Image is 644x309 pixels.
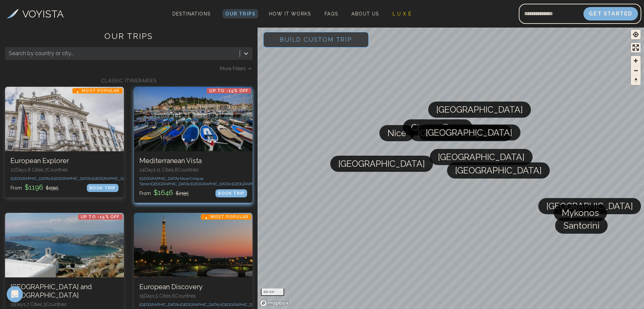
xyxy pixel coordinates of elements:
[455,162,542,179] span: [GEOGRAPHIC_DATA]
[180,176,190,181] span: Nice •
[325,11,338,16] span: FAQs
[139,302,180,307] span: [GEOGRAPHIC_DATA] •
[322,9,341,18] a: FAQs
[225,11,256,16] span: Our Trips
[223,9,258,18] a: Our Trips
[269,25,363,54] span: Build Custom Trip
[170,8,213,28] span: Destinations
[631,30,641,39] button: Find my location
[411,119,464,136] span: Cinque Terre
[390,9,414,18] a: L U X E
[563,218,600,234] span: Santorini
[10,176,51,181] span: [GEOGRAPHIC_DATA] •
[10,157,118,165] h3: European Explorer
[72,88,123,93] p: 🔥 Most Popular
[426,124,512,141] span: [GEOGRAPHIC_DATA]
[139,166,247,173] p: 24 Days, 11 Cities, 6 Countr ies
[269,11,311,16] span: How It Works
[232,182,272,186] span: [GEOGRAPHIC_DATA] •
[139,157,247,165] h3: Mediterranean Vista
[46,185,58,191] span: $ 1595
[176,191,189,196] span: $ 2195
[215,189,247,197] div: BOOK TRIP
[261,288,284,296] div: 200 km
[583,7,638,21] button: Get Started
[191,182,232,186] span: [GEOGRAPHIC_DATA] •
[349,9,381,18] a: About Us
[139,293,247,299] p: 15 Days, 5 Cities, 6 Countr ies
[546,198,633,214] span: [GEOGRAPHIC_DATA]
[631,43,641,52] button: Enter fullscreen
[436,102,523,118] span: [GEOGRAPHIC_DATA]
[139,188,189,197] p: From
[139,176,180,181] span: [GEOGRAPHIC_DATA] •
[180,302,221,307] span: [GEOGRAPHIC_DATA] •
[263,32,369,48] button: Build Custom Trip
[5,31,252,47] h1: OUR TRIPS
[562,205,599,221] span: Mykonos
[351,11,379,16] span: About Us
[10,301,118,308] p: 15 Days, 7 Cities, 3 Countr ies
[631,56,641,66] button: Zoom in
[92,176,133,181] span: [GEOGRAPHIC_DATA] •
[5,87,124,197] a: European Explorer🔥 Most PopularEuropean Explorer22Days,8 Cities,7Countries[GEOGRAPHIC_DATA]•[GEOG...
[631,66,641,75] button: Zoom out
[5,77,252,84] h2: CLASSIC ITINERARIES
[152,189,174,197] span: $ 1646
[220,65,246,72] span: More Filters
[10,166,118,173] p: 22 Days, 8 Cities, 7 Countr ies
[393,11,412,16] span: L U X E
[631,66,641,75] span: Zoom out
[51,176,92,181] span: [GEOGRAPHIC_DATA] •
[418,125,504,141] span: [GEOGRAPHIC_DATA]
[78,214,123,220] p: Up to -15% OFF
[10,183,58,192] p: From
[207,88,251,93] p: Up to -15% OFF
[438,149,524,165] span: [GEOGRAPHIC_DATA]
[266,9,314,18] a: How It Works
[338,156,425,172] span: [GEOGRAPHIC_DATA]
[134,87,253,203] a: Mediterranean VistaUp to -15% OFFMediterranean Vista24Days,11 Cities,6Countries[GEOGRAPHIC_DATA]•...
[7,286,23,302] div: Open Intercom Messenger
[22,6,64,22] h3: VOYISTA
[221,302,262,307] span: [GEOGRAPHIC_DATA] •
[139,283,247,291] h3: European Discovery
[260,299,289,307] a: Mapbox homepage
[23,183,44,191] span: $ 1196
[10,283,118,300] h3: [GEOGRAPHIC_DATA] and [GEOGRAPHIC_DATA]
[150,182,191,186] span: [GEOGRAPHIC_DATA] •
[201,214,251,220] p: 🔥 Most Popular
[87,184,118,192] div: BOOK TRIP
[519,6,583,22] input: Email address
[258,26,644,309] canvas: Map
[6,9,19,18] img: Voyista Logo
[387,125,406,141] span: Nice
[631,75,641,85] button: Reset bearing to north
[6,6,64,22] a: VOYISTA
